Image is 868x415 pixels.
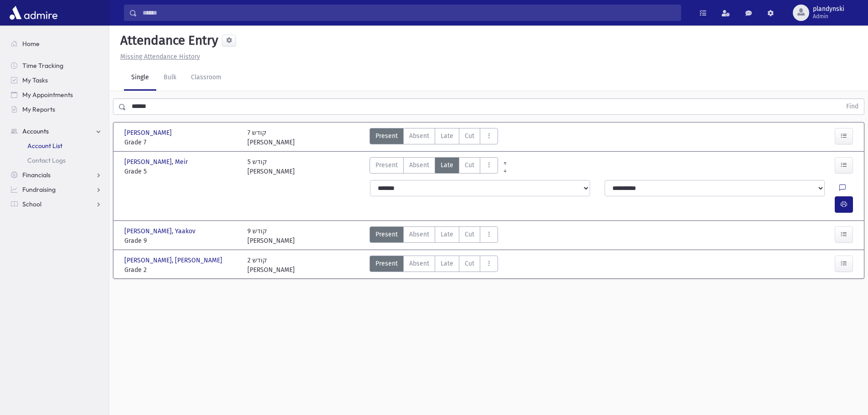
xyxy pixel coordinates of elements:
[4,182,109,197] a: Fundraising
[4,102,109,117] a: My Reports
[465,160,474,170] span: Cut
[124,138,238,147] span: Grade 7
[4,153,109,168] a: Contact Logs
[465,131,474,141] span: Cut
[370,226,498,246] div: AttTypes
[4,197,109,211] a: School
[841,99,864,114] button: Find
[22,200,41,208] span: School
[4,73,109,87] a: My Tasks
[247,226,295,246] div: 9 קודש [PERSON_NAME]
[4,124,109,138] a: Accounts
[375,259,398,268] span: Present
[4,168,109,182] a: Financials
[370,128,498,147] div: AttTypes
[124,265,238,275] span: Grade 2
[124,157,190,167] span: [PERSON_NAME], Meir
[22,40,40,48] span: Home
[375,131,398,141] span: Present
[124,65,156,91] a: Single
[124,226,197,236] span: [PERSON_NAME], Yaakov
[22,61,63,70] span: Time Tracking
[465,230,474,239] span: Cut
[22,105,55,113] span: My Reports
[409,230,429,239] span: Absent
[813,13,844,20] span: Admin
[441,160,453,170] span: Late
[813,5,844,13] span: plandynski
[124,256,224,265] span: [PERSON_NAME], [PERSON_NAME]
[22,91,73,99] span: My Appointments
[137,5,681,21] input: Search
[247,157,295,176] div: 5 קודש [PERSON_NAME]
[409,259,429,268] span: Absent
[4,138,109,153] a: Account List
[27,142,62,150] span: Account List
[247,128,295,147] div: 7 קודש [PERSON_NAME]
[7,4,60,22] img: AdmirePro
[441,131,453,141] span: Late
[370,256,498,275] div: AttTypes
[375,230,398,239] span: Present
[184,65,229,91] a: Classroom
[465,259,474,268] span: Cut
[409,160,429,170] span: Absent
[117,53,200,61] a: Missing Attendance History
[156,65,184,91] a: Bulk
[4,58,109,73] a: Time Tracking
[124,167,238,176] span: Grade 5
[441,230,453,239] span: Late
[370,157,498,176] div: AttTypes
[22,171,51,179] span: Financials
[22,185,56,194] span: Fundraising
[27,156,66,164] span: Contact Logs
[117,33,218,48] h5: Attendance Entry
[4,36,109,51] a: Home
[441,259,453,268] span: Late
[124,236,238,246] span: Grade 9
[409,131,429,141] span: Absent
[247,256,295,275] div: 2 קודש [PERSON_NAME]
[22,76,48,84] span: My Tasks
[120,53,200,61] u: Missing Attendance History
[375,160,398,170] span: Present
[4,87,109,102] a: My Appointments
[124,128,174,138] span: [PERSON_NAME]
[22,127,49,135] span: Accounts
